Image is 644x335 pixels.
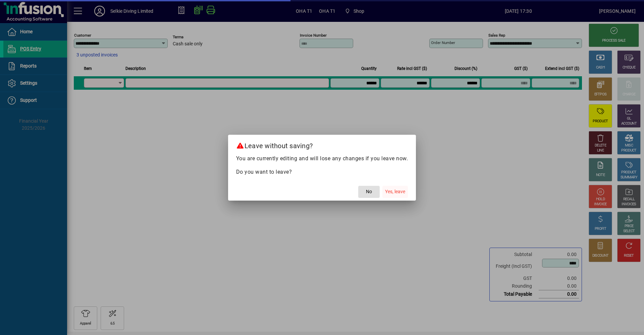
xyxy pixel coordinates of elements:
span: No [366,188,372,195]
button: Yes, leave [382,186,408,198]
p: Do you want to leave? [236,168,408,176]
span: Yes, leave [385,188,405,195]
p: You are currently editing and will lose any changes if you leave now. [236,155,408,163]
button: No [358,186,380,198]
h2: Leave without saving? [228,135,416,154]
